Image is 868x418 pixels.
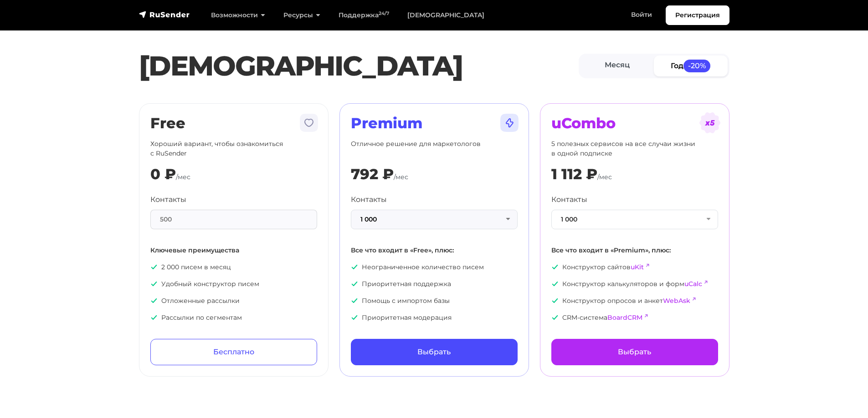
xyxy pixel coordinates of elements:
p: Отложенные рассылки [150,296,317,306]
a: [DEMOGRAPHIC_DATA] [398,6,493,25]
p: CRM-система [551,313,718,322]
a: Месяц [580,55,654,76]
img: icon-ok.svg [150,297,158,304]
a: Выбрать [351,339,518,365]
a: Возможности [202,6,274,25]
button: 1 000 [351,210,518,229]
img: icon-ok.svg [150,314,158,321]
img: tarif-ucombo.svg [699,112,721,134]
img: icon-ok.svg [351,297,358,304]
a: Год [654,55,728,76]
div: 1 112 ₽ [551,166,597,183]
span: -20% [683,60,711,72]
a: BoardCRM [607,313,642,322]
label: Контакты [551,194,587,205]
p: Приоритетная поддержка [351,279,518,289]
a: Бесплатно [150,339,317,365]
img: icon-ok.svg [551,263,559,271]
span: /мес [597,173,612,181]
img: tarif-free.svg [298,112,320,134]
label: Контакты [351,194,387,205]
img: icon-ok.svg [551,280,559,287]
a: uCalc [684,280,702,288]
a: Ресурсы [274,6,329,25]
img: icon-ok.svg [551,297,559,304]
p: Рассылки по сегментам [150,313,317,322]
img: icon-ok.svg [150,263,158,271]
p: Конструктор калькуляторов и форм [551,279,718,289]
h2: Free [150,115,317,132]
span: /мес [394,173,408,181]
img: icon-ok.svg [551,314,559,321]
div: 0 ₽ [150,166,176,183]
p: Неограниченное количество писем [351,262,518,272]
img: icon-ok.svg [351,263,358,271]
a: Поддержка24/7 [329,6,398,25]
p: 5 полезных сервисов на все случаи жизни в одной подписке [551,139,718,158]
img: icon-ok.svg [351,280,358,287]
h2: uCombo [551,115,718,132]
p: Ключевые преимущества [150,246,317,255]
p: 2 000 писем в месяц [150,262,317,272]
p: Все что входит в «Free», плюс: [351,246,518,255]
h2: Premium [351,115,518,132]
img: RuSender [139,10,190,19]
a: WebAsk [663,297,690,305]
div: 792 ₽ [351,166,394,183]
span: /мес [176,173,190,181]
p: Конструктор опросов и анкет [551,296,718,306]
p: Удобный конструктор писем [150,279,317,289]
p: Все что входит в «Premium», плюс: [551,246,718,255]
h1: [DEMOGRAPHIC_DATA] [139,50,579,82]
button: 1 000 [551,210,718,229]
p: Хороший вариант, чтобы ознакомиться с RuSender [150,139,317,158]
img: icon-ok.svg [351,314,358,321]
sup: 24/7 [379,10,389,16]
label: Контакты [150,194,186,205]
p: Конструктор сайтов [551,262,718,272]
a: uKit [631,263,644,271]
a: Выбрать [551,339,718,365]
p: Приоритетная модерация [351,313,518,322]
img: tarif-premium.svg [498,112,520,134]
p: Отличное решение для маркетологов [351,139,518,158]
img: icon-ok.svg [150,280,158,287]
p: Помощь с импортом базы [351,296,518,306]
a: Регистрация [666,5,729,25]
a: Войти [622,5,661,24]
